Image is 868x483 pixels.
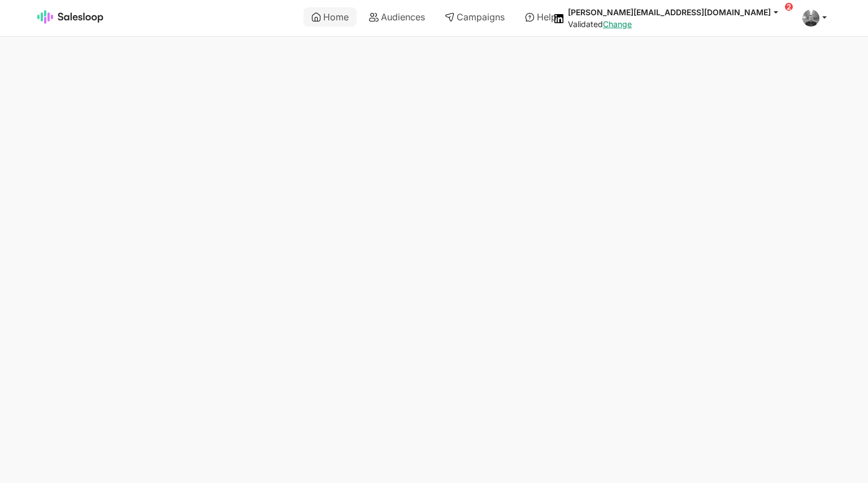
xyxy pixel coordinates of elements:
[437,7,513,27] a: Campaigns
[37,10,104,24] img: Salesloop
[568,19,789,29] div: Validated
[303,7,357,27] a: Home
[568,7,789,18] button: [PERSON_NAME][EMAIL_ADDRESS][DOMAIN_NAME]
[361,7,433,27] a: Audiences
[603,19,632,29] a: Change
[517,7,565,27] a: Help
